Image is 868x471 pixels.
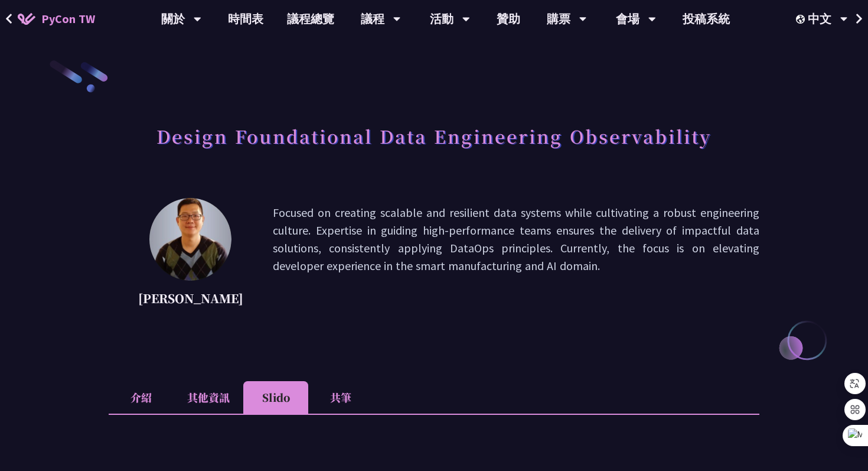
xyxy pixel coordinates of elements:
[149,198,231,281] img: Shuhsi Lin
[138,290,243,307] p: [PERSON_NAME]
[243,381,308,414] li: Slido
[156,118,712,154] h1: Design Foundational Data Engineering Observability
[273,204,759,310] p: Focused on creating scalable and resilient data systems while cultivating a robust engineering cu...
[796,15,808,24] img: Locale Icon
[109,381,174,414] li: 介紹
[6,4,107,34] a: PyCon TW
[174,381,243,414] li: 其他資訊
[18,13,35,25] img: Home icon of PyCon TW 2025
[308,381,373,414] li: 共筆
[41,10,95,28] span: PyCon TW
